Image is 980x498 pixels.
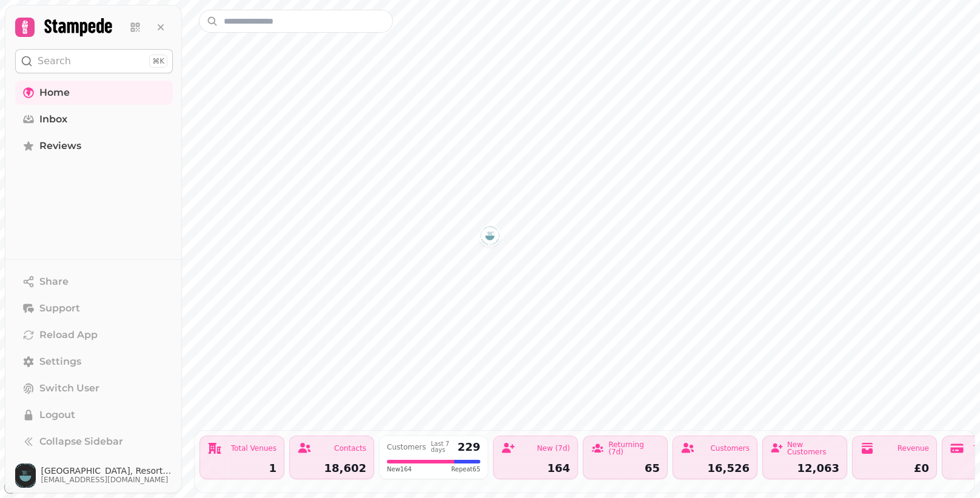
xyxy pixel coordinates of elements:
[334,445,366,452] div: Contacts
[15,403,173,427] button: Logout
[39,139,81,153] span: Reviews
[15,296,173,320] button: Support
[39,434,123,449] span: Collapse Sidebar
[710,445,750,452] div: Customers
[231,445,277,452] div: Total Venues
[451,465,480,474] span: Repeat 65
[39,408,75,422] span: Logout
[15,376,173,400] button: Switch User
[41,466,173,475] span: [GEOGRAPHIC_DATA], Resorts World
[15,49,173,73] button: Search⌘K
[39,85,70,100] span: Home
[480,226,500,245] button: Vietnamese Street Kitchen, Resorts World
[297,463,366,474] div: 18,602
[15,134,173,158] a: Reviews
[39,274,69,289] span: Share
[591,463,660,474] div: 65
[15,81,173,105] a: Home
[387,465,412,474] span: New 164
[39,328,98,342] span: Reload App
[387,443,426,451] div: Customers
[680,463,750,474] div: 16,526
[537,445,570,452] div: New (7d)
[39,112,67,127] span: Inbox
[15,463,173,488] button: User avatar[GEOGRAPHIC_DATA], Resorts World[EMAIL_ADDRESS][DOMAIN_NAME]
[457,442,480,453] div: 229
[38,54,71,68] p: Search
[608,441,660,456] div: Returning (7d)
[898,445,929,452] div: Revenue
[15,323,173,347] button: Reload App
[501,463,570,474] div: 164
[41,475,173,485] span: [EMAIL_ADDRESS][DOMAIN_NAME]
[39,354,81,369] span: Settings
[431,441,453,453] div: Last 7 days
[207,463,277,474] div: 1
[149,55,167,68] div: ⌘K
[860,463,929,474] div: £0
[787,441,839,456] div: New Customers
[770,463,839,474] div: 12,063
[39,381,99,396] span: Switch User
[15,430,173,454] button: Collapse Sidebar
[15,270,173,294] button: Share
[15,463,36,488] img: User avatar
[480,226,500,249] div: Map marker
[15,107,173,131] a: Inbox
[39,301,80,316] span: Support
[15,350,173,374] a: Settings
